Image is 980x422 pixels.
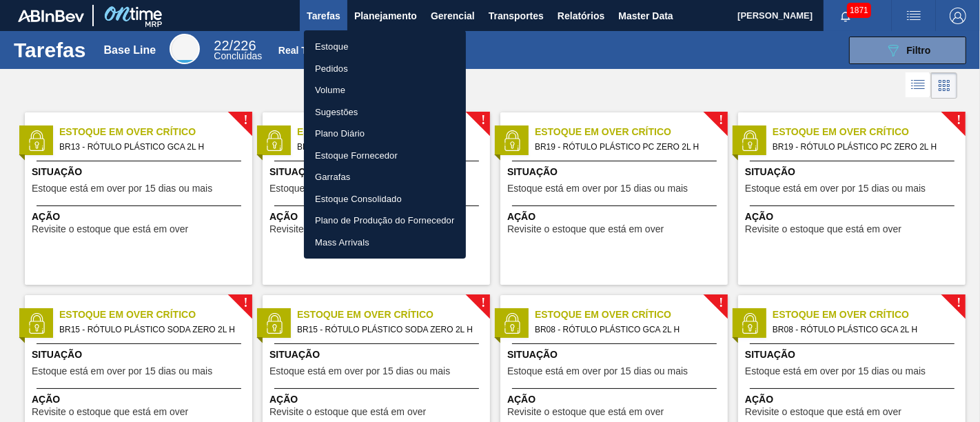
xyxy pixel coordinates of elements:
[304,79,466,101] a: Volume
[304,101,466,123] a: Sugestões
[304,145,466,167] a: Estoque Fornecedor
[304,210,466,232] a: Plano de Produção do Fornecedor
[304,232,466,254] a: Mass Arrivals
[304,58,466,80] a: Pedidos
[304,36,466,58] a: Estoque
[304,123,466,145] a: Plano Diário
[304,188,466,210] a: Estoque Consolidado
[304,166,466,188] a: Garrafas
